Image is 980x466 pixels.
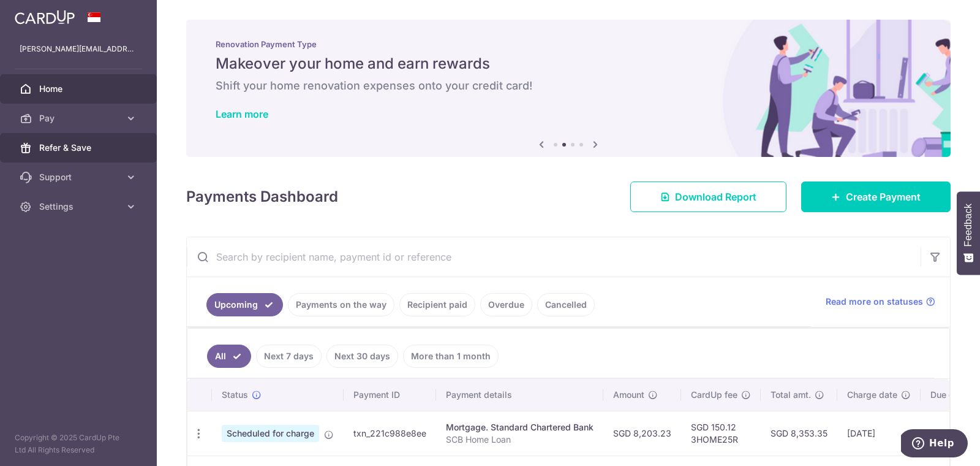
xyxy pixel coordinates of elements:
h5: Makeover your home and earn rewards [216,54,921,74]
a: All [207,345,251,368]
a: Payments on the way [288,293,394,316]
span: Scheduled for charge [222,425,319,442]
span: Pay [39,112,120,124]
td: SGD 150.12 3HOME25R [681,411,761,456]
img: Renovation banner [186,20,951,157]
h6: Shift your home renovation expenses onto your credit card! [216,78,921,93]
a: Recipient paid [399,293,475,316]
a: Upcoming [206,293,283,316]
a: Download Report [630,181,786,212]
a: Read more on statuses [826,296,935,308]
span: Settings [39,201,120,213]
a: Next 30 days [326,345,398,368]
p: [PERSON_NAME][EMAIL_ADDRESS][DOMAIN_NAME] [20,43,137,55]
td: SGD 8,353.35 [761,411,837,456]
span: Download Report [675,189,756,204]
span: Home [39,83,120,95]
h4: Payments Dashboard [186,186,338,208]
td: SGD 8,203.23 [603,411,681,456]
span: Create Payment [846,189,921,204]
th: Payment ID [344,379,436,411]
td: txn_221c988e8ee [344,411,436,456]
td: [DATE] [837,411,921,456]
span: Read more on statuses [826,296,923,308]
a: Learn more [216,108,268,120]
p: SCB Home Loan [446,434,594,446]
a: Create Payment [801,181,951,212]
span: Charge date [847,389,897,401]
button: Feedback - Show survey [957,191,980,275]
a: Next 7 days [256,345,322,368]
iframe: Opens a widget where you can find more information [901,429,968,460]
span: Refer & Save [39,142,120,154]
span: Total amt. [771,389,811,401]
a: More than 1 month [403,345,499,368]
span: Amount [613,389,644,401]
span: Feedback [963,204,974,246]
p: Renovation Payment Type [216,39,921,49]
a: Cancelled [537,293,595,316]
th: Payment details [436,379,603,411]
a: Overdue [480,293,532,316]
span: Due date [930,389,967,401]
img: CardUp [15,10,75,25]
input: Search by recipient name, payment id or reference [187,237,921,277]
div: Mortgage. Standard Chartered Bank [446,421,594,434]
span: CardUp fee [691,389,737,401]
span: Status [222,389,248,401]
span: Support [39,171,120,183]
